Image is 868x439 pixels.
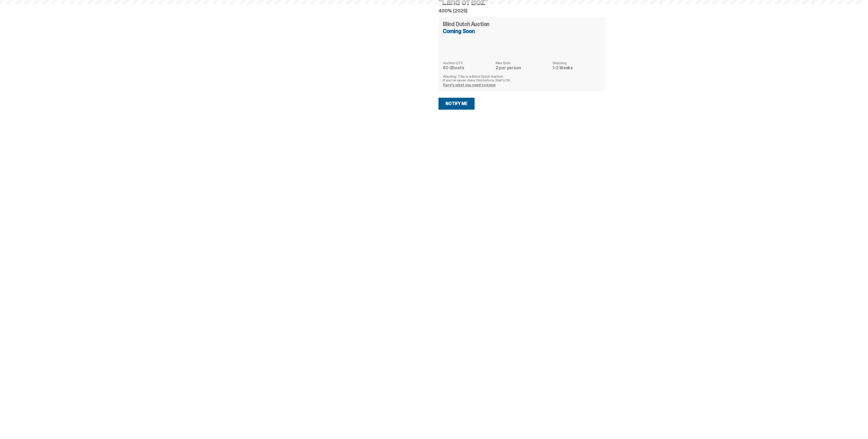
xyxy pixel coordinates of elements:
dd: 60 Ghosts [443,66,492,70]
a: Here's what you need to know [443,83,496,87]
dd: 1-2 Weeks [552,66,601,70]
dt: Max Bids [495,61,549,65]
dt: Auction QTY [443,61,492,65]
dt: Shipping [552,61,601,65]
h5: 400% (2025) [438,8,605,13]
div: Coming Soon [443,28,601,34]
p: Warning: This is a Blind Dutch Auction. If you’ve never done this before, that’s OK. [443,74,601,82]
dd: 2 per person [495,66,549,70]
a: Notify Me [438,98,474,110]
h4: Blind Dutch Auction [443,21,489,27]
